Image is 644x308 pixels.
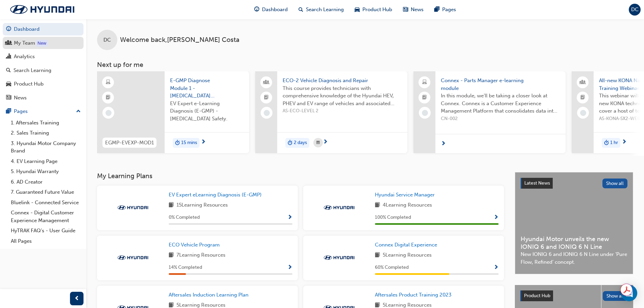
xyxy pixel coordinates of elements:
span: 15 Learning Resources [176,201,228,210]
a: Hyundai Service Manager [375,191,437,199]
a: pages-iconPages [429,3,461,17]
span: next-icon [441,141,446,147]
a: Aftersales Product Training 2023 [375,291,454,299]
a: Connex - Parts Manager e-learning moduleIn this module, we'll be taking a closer look at Connex. ... [413,71,566,153]
a: guage-iconDashboard [249,3,293,17]
a: Product HubShow all [520,290,628,301]
a: Aftersales Induction Learning Plan [169,291,251,299]
div: Product Hub [14,80,44,88]
span: EV Expert eLearning Diagnosis (E-GMP) [169,192,262,198]
span: chart-icon [6,54,11,60]
a: 6. AD Creator [8,177,84,187]
a: ECO-2 Vehicle Diagnosis and RepairThis course provides technicians with comprehensive knowledge o... [255,71,407,153]
span: 0 % Completed [169,214,200,221]
span: Show Progress [287,265,292,271]
span: pages-icon [6,109,11,115]
a: Connex - Digital Customer Experience Management [8,208,84,226]
h3: My Learning Plans [97,172,504,180]
span: booktick-icon [422,93,427,102]
span: Hyundai Motor unveils the new IONIQ 6 and IONIQ 6 N Line [521,235,627,251]
span: next-icon [323,139,328,145]
span: news-icon [6,95,11,101]
img: Trak [114,254,151,261]
span: duration-icon [175,139,180,147]
span: book-icon [169,201,174,210]
span: E-GMP Diagnose Module 1 - [MEDICAL_DATA] Safety [170,77,244,100]
span: Aftersales Induction Learning Plan [169,292,248,298]
span: 15 mins [181,139,197,147]
a: 7. Guaranteed Future Value [8,187,84,197]
a: ECO Vehicle Program [169,241,222,249]
span: ECO Vehicle Program [169,242,220,248]
span: DC [103,36,111,44]
span: New IONIQ 6 and IONIQ 6 N Line under ‘Pure Flow, Refined’ concept. [521,251,627,266]
div: My Team [14,39,35,47]
span: next-icon [622,139,627,145]
span: 2 days [294,139,307,147]
span: booktick-icon [580,93,585,102]
a: Search Learning [3,64,84,77]
a: EGMP-EVEXP-MOD1E-GMP Diagnose Module 1 - [MEDICAL_DATA] SafetyEV Expert e-Learning Diagnosis (E-G... [97,71,249,153]
span: up-icon [76,107,81,116]
span: Show Progress [494,215,499,221]
span: This course provides technicians with comprehensive knowledge of the Hyundai HEV, PHEV and EV ran... [283,85,402,108]
div: Search Learning [14,67,51,74]
a: All Pages [8,236,84,246]
span: 5 Learning Resources [383,251,432,260]
span: 60 % Completed [375,264,409,271]
span: DC [631,6,639,14]
button: Show Progress [494,263,499,272]
h3: Next up for me [86,61,644,69]
span: news-icon [403,5,408,14]
span: Connex Digital Experience [375,242,437,248]
button: DC [629,4,641,16]
a: search-iconSearch Learning [293,3,349,17]
span: 4 Learning Resources [383,201,432,210]
img: Trak [114,204,151,211]
span: duration-icon [604,139,609,147]
span: 7 Learning Resources [176,251,225,260]
span: learningRecordVerb_NONE-icon [422,110,428,116]
button: Pages [3,105,84,118]
div: Tooltip anchor [36,40,48,47]
span: Dashboard [262,6,288,14]
span: EV Expert e-Learning Diagnosis (E-GMP) - [MEDICAL_DATA] Safety. [170,100,244,123]
span: Pages [442,6,456,14]
a: Latest NewsShow all [521,178,627,189]
img: Trak [320,254,358,261]
span: Latest News [524,180,550,186]
a: Latest NewsShow allHyundai Motor unveils the new IONIQ 6 and IONIQ 6 N LineNew IONIQ 6 and IONIQ ... [515,172,633,274]
button: Show Progress [494,213,499,222]
span: 1 hr [610,139,618,147]
a: 1. Aftersales Training [8,118,84,128]
img: Trak [320,204,358,211]
a: 5. Hyundai Warranty [8,166,84,177]
button: Show Progress [287,263,292,272]
span: Search Learning [306,6,344,14]
span: duration-icon [288,139,292,147]
span: guage-icon [254,5,259,14]
span: learningResourceType_ELEARNING-icon [106,78,111,87]
span: Show Progress [287,215,292,221]
span: 100 % Completed [375,214,411,221]
a: Product Hub [3,78,84,90]
span: EGMP-EVEXP-MOD1 [105,139,154,147]
a: EV Expert eLearning Diagnosis (E-GMP) [169,191,264,199]
a: 3. Hyundai Motor Company Brand [8,138,84,156]
span: ECO-2 Vehicle Diagnosis and Repair [283,77,402,85]
span: AS-ECO-LEVEL 2 [283,107,402,115]
a: Dashboard [3,23,84,35]
span: learningRecordVerb_NONE-icon [264,110,270,116]
span: guage-icon [6,26,11,32]
img: Trak [3,2,81,17]
span: 14 % Completed [169,264,202,271]
span: search-icon [299,5,303,14]
span: search-icon [6,68,11,74]
button: Show all [603,291,628,301]
span: laptop-icon [422,78,427,87]
span: car-icon [355,5,360,14]
span: book-icon [169,251,174,260]
span: book-icon [375,201,380,210]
